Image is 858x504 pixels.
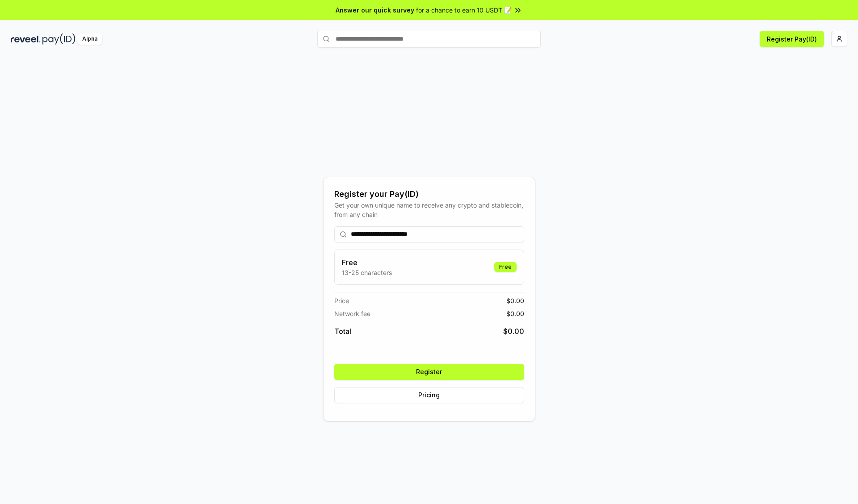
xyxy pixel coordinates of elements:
[506,309,524,318] span: $ 0.00
[416,5,512,15] span: for a chance to earn 10 USDT 📝
[77,33,102,45] div: Alpha
[760,31,824,47] button: Register Pay(ID)
[334,387,524,403] button: Pricing
[334,364,524,380] button: Register
[503,326,524,337] span: $ 0.00
[11,33,41,45] img: reveel_dark
[334,200,524,219] div: Get your own unique name to receive any crypto and stablecoin, from any chain
[334,188,524,200] div: Register your Pay(ID)
[494,262,517,272] div: Free
[334,296,349,305] span: Price
[506,296,524,305] span: $ 0.00
[42,33,76,45] img: pay_id
[334,309,370,318] span: Network fee
[342,257,392,268] h3: Free
[334,326,351,337] span: Total
[336,5,414,15] span: Answer our quick survey
[342,268,392,277] p: 13-25 characters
